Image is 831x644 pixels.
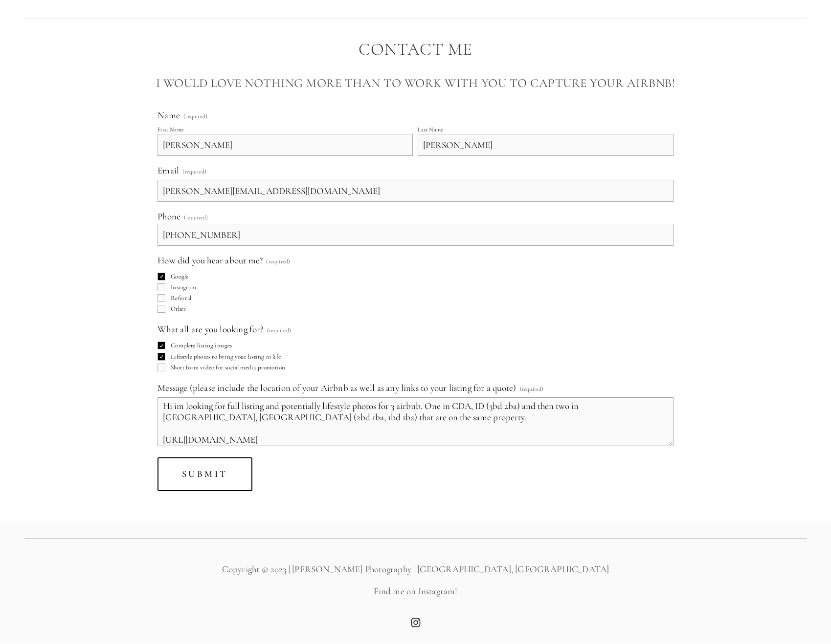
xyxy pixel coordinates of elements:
[157,364,165,371] input: Short form video for social media promotion
[182,165,206,178] span: (required)
[171,353,281,361] span: Lifestyle photos to bring your listing to life
[171,305,186,313] span: Other
[157,342,165,349] input: Complete listing images
[157,165,179,176] span: Email
[157,273,165,280] input: Google
[157,353,165,361] input: Lifestyle photos to bring your listing to life
[157,109,180,121] span: Name
[24,73,807,93] h3: I would love nothing more than to work with you to capture your Airbnb!
[183,113,207,119] span: (required)
[267,324,291,337] span: (required)
[418,126,443,133] div: Last Name
[171,342,232,349] span: Complete listing images
[411,618,421,627] a: Instagram
[24,585,807,598] p: Find me on Instagram!
[157,294,165,302] input: Referral
[157,382,516,393] span: Message (please include the location of your Airbnb as well as any links to your listing for a qu...
[157,323,264,335] span: What all are you looking for?
[182,468,228,479] span: Submit
[24,563,807,576] p: Copyright © 2023 | [PERSON_NAME] Photography | [GEOGRAPHIC_DATA], [GEOGRAPHIC_DATA]
[157,397,674,446] textarea: Hi im looking for full listing and potentially lifestyle photos for 3 airbnb. One in CDA, ID (3bd...
[157,126,184,133] div: First Name
[184,215,208,220] span: (required)
[266,255,290,268] span: (required)
[171,283,196,291] span: Instagram
[157,305,165,313] input: Other
[157,283,165,291] input: Instagram
[171,364,285,371] span: Short form video for social media promotion
[157,255,263,266] span: How did you hear about me?
[171,294,192,302] span: Referral
[171,273,188,280] span: Google
[157,211,180,222] span: Phone
[157,457,252,491] button: SubmitSubmit
[520,383,544,395] span: (required)
[24,40,807,59] h2: Contact me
